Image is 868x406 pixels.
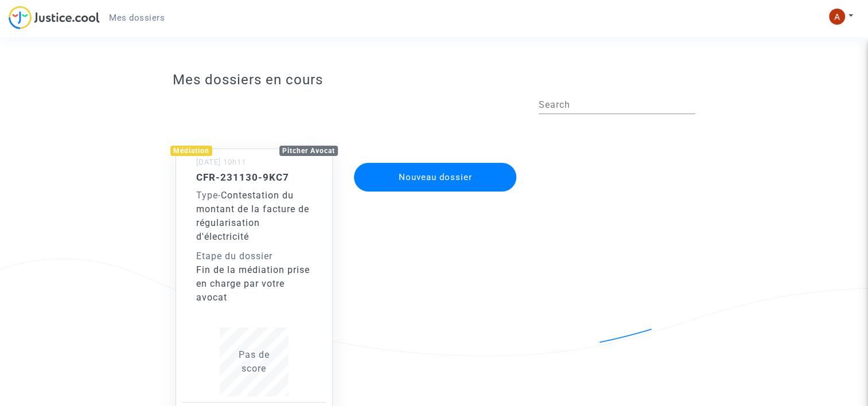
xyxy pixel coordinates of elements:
[196,190,221,201] span: -
[170,146,212,156] div: Médiation
[196,263,312,304] div: Fin de la médiation prise en charge par votre avocat
[196,158,246,166] small: [DATE] 10h11
[353,155,518,166] a: Nouveau dossier
[279,146,338,156] div: Pitcher Avocat
[239,349,270,374] span: Pas de score
[109,13,165,23] span: Mes dossiers
[100,9,174,26] a: Mes dossiers
[173,72,695,88] h3: Mes dossiers en cours
[9,6,100,29] img: jc-logo.svg
[354,163,517,192] button: Nouveau dossier
[196,171,312,183] h5: CFR-231130-9KC7
[196,190,218,201] span: Type
[196,190,309,242] span: Contestation du montant de la facture de régularisation d'électricité
[196,249,312,263] div: Etape du dossier
[829,9,845,25] img: ACg8ocK72qc1zWCYlwwWXcpLwPkirxhVgO19Wun7v3BE0Go7=s96-c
